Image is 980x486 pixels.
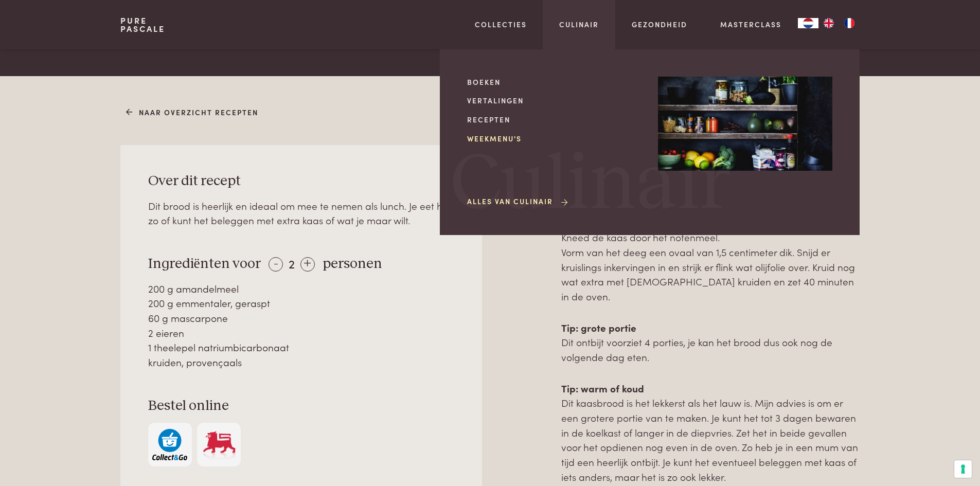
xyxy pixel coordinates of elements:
[467,95,642,106] a: Vertalingen
[632,19,687,30] a: Gezondheid
[148,172,455,190] h3: Over dit recept
[202,429,237,460] img: Delhaize
[148,311,455,326] div: 60 g mascarpone
[148,281,455,296] div: 200 g amandelmeel
[954,460,972,478] button: Uw voorkeuren voor toestemming voor trackingtechnologieën
[148,296,455,311] div: 200 g emmentaler, geraspt
[148,355,455,370] div: kruiden, provençaals
[798,18,818,28] a: NL
[323,257,382,271] span: personen
[559,19,599,30] a: Culinair
[120,16,165,33] a: PurePascale
[300,257,315,272] div: +
[467,77,642,87] a: Boeken
[818,18,839,28] a: EN
[658,77,832,171] img: Culinair
[839,18,860,28] a: FR
[467,196,569,207] a: Alles van Culinair
[561,381,860,484] p: Dit kaasbrood is het lekkerst als het lauw is. Mijn advies is om er een grotere portie van te mak...
[561,171,860,304] p: Verwarm de oven voor op 180 °C. Meng het notenmeel met het natriumbicarbonaat, kruid met peper en...
[561,320,636,334] strong: Tip: grote portie
[561,381,644,395] strong: Tip: warm of koud
[126,107,258,118] a: Naar overzicht recepten
[148,397,455,415] h3: Bestel online
[152,429,187,460] img: c308188babc36a3a401bcb5cb7e020f4d5ab42f7cacd8327e500463a43eeb86c.svg
[798,18,860,28] aside: Language selected: Nederlands
[475,19,527,30] a: Collecties
[798,18,818,28] div: Language
[467,114,642,125] a: Recepten
[148,326,455,340] div: 2 eieren
[467,133,642,144] a: Weekmenu's
[720,19,781,30] a: Masterclass
[148,199,455,228] div: Dit brood is heerlijk en ideaal om mee te nemen als lunch. Je eet het zo of kunt het beleggen met...
[561,320,860,365] p: Dit ontbijt voorziet 4 porties, je kan het brood dus ook nog de volgende dag eten.
[269,257,283,272] div: -
[289,255,295,272] span: 2
[451,146,730,224] span: Culinair
[148,257,261,271] span: Ingrediënten voor
[148,340,455,355] div: 1 theelepel natriumbicarbonaat
[818,18,860,28] ul: Language list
